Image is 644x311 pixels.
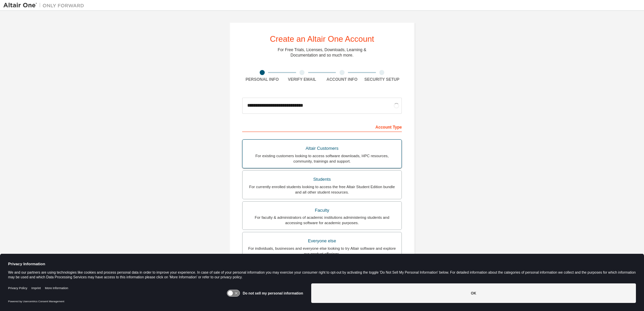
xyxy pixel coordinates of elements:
[362,77,402,82] div: Security Setup
[322,77,362,82] div: Account Info
[242,77,282,82] div: Personal Info
[247,215,397,226] div: For faculty & administrators of academic institutions administering students and accessing softwa...
[247,236,397,246] div: Everyone else
[247,153,397,164] div: For existing customers looking to access software downloads, HPC resources, community, trainings ...
[247,206,397,215] div: Faculty
[278,47,366,58] div: For Free Trials, Licenses, Downloads, Learning & Documentation and so much more.
[247,246,397,256] div: For individuals, businesses and everyone else looking to try Altair software and explore our prod...
[247,175,397,184] div: Students
[247,184,397,195] div: For currently enrolled students looking to access the free Altair Student Edition bundle and all ...
[270,35,374,43] div: Create an Altair One Account
[247,144,397,153] div: Altair Customers
[3,2,88,9] img: Altair One
[242,121,402,132] div: Account Type
[282,77,322,82] div: Verify Email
